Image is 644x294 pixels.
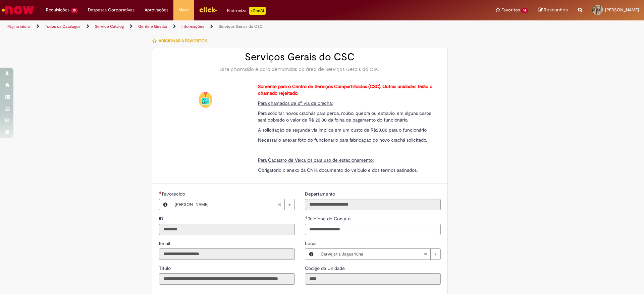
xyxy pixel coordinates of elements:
label: Somente leitura - Código da Unidade [305,265,346,272]
a: Serviços Gerais do CSC [219,24,263,29]
div: Este chamado é para demandas da área de Serviços Gerais do CSC [159,66,441,73]
span: Local [305,240,318,246]
span: Cervejaria Jaguariúna [321,249,424,260]
p: Necessário anexar foto do funcionário para fabricação do novo crachá solicitado. [258,137,436,143]
img: Serviços Gerais do CSC [195,90,217,111]
span: Somente leitura - Título [159,265,172,271]
img: click_logo_yellow_360x200.png [199,5,217,15]
span: More [178,7,189,13]
a: Rascunhos [538,7,568,13]
label: Somente leitura - Email [159,240,171,247]
p: Obrigatório o anexo da CNH, documento do veículo e dos termos assinados. [258,167,436,173]
h2: Serviços Gerais do CSC [159,52,441,63]
input: Código da Unidade [305,273,441,285]
span: Requisições [46,7,69,13]
span: Aprovações [145,7,168,13]
a: Service Catalog [95,24,124,29]
input: Título [159,273,295,285]
span: Somente leitura - Departamento [305,191,336,197]
span: Necessários - Favorecido [162,191,186,197]
span: Telefone de Contato [308,216,352,222]
label: Somente leitura - Título [159,265,172,272]
span: Favoritos [501,7,520,13]
span: Somente leitura - Email [159,240,171,246]
span: [PERSON_NAME] [175,199,278,210]
span: 10 [71,8,78,13]
abbr: Limpar campo Local [420,249,430,260]
p: A solicitação de segunda via implica em um custo de R$20,00 para o funcionário. [258,127,436,133]
button: Local, Visualizar este registro Cervejaria Jaguariúna [305,249,317,260]
span: Para Cadastro de Veículos para uso de estacionamento: [258,157,374,163]
strong: Somente para o Centro de Serviços Compartilhados (CSC). Outras unidades terão o chamado rejeitado. [258,83,432,96]
a: Gente e Gestão [138,24,167,29]
ul: Trilhas de página [5,20,424,33]
div: Padroniza [227,7,266,15]
span: Somente leitura - Código da Unidade [305,265,346,271]
span: Obrigatório Preenchido [305,216,308,219]
input: ID [159,224,295,235]
span: 14 [521,8,528,13]
a: Página inicial [7,24,31,29]
a: [PERSON_NAME]Limpar campo Favorecido [171,199,294,210]
input: Telefone de Contato [305,224,441,235]
a: Cervejaria JaguariúnaLimpar campo Local [317,249,440,260]
button: Adicionar a Favoritos [152,34,211,48]
span: Rascunhos [544,7,568,13]
span: Despesas Corporativas [88,7,135,13]
input: Departamento [305,199,441,210]
button: Favorecido, Visualizar este registro Michelle Barroso Da Silva [159,199,171,210]
img: ServiceNow [1,3,35,17]
span: Adicionar a Favoritos [159,38,207,44]
label: Somente leitura - Departamento [305,191,336,197]
p: +GenAi [249,7,266,15]
label: Somente leitura - ID [159,215,165,222]
span: [PERSON_NAME] [605,7,639,13]
span: Para chamados de 2ª via de crachá: [258,100,333,106]
abbr: Limpar campo Favorecido [274,199,284,210]
span: Obrigatório Preenchido [159,191,162,194]
input: Email [159,248,295,260]
a: Todos os Catálogos [45,24,80,29]
a: Informações [181,24,204,29]
p: Para solicitar novos crachás para perda, roubo, quebra ou extravio, em alguns casos será cobrado ... [258,110,436,123]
